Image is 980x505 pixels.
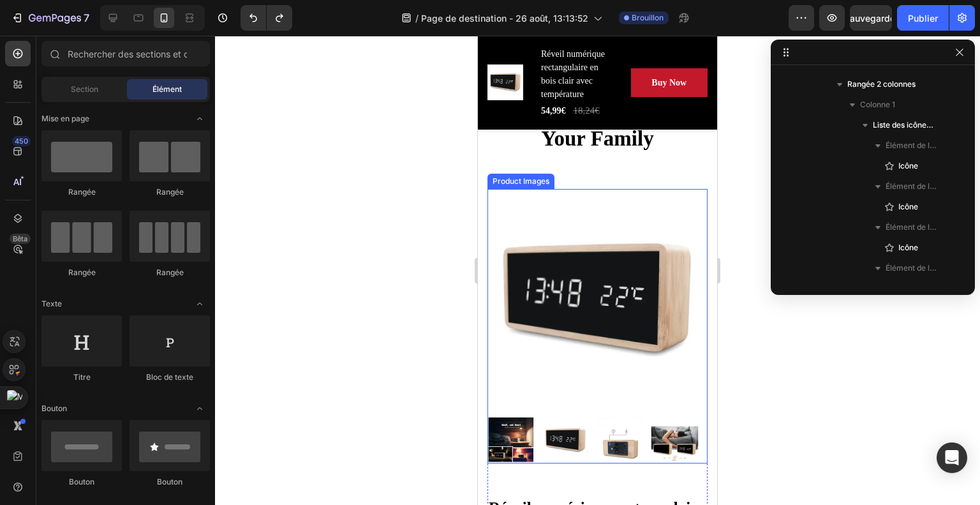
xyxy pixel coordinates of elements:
button: 7 [5,5,95,31]
span: Basculer pour ouvrir [189,294,210,314]
font: Colonne 1 [860,100,895,109]
font: Rangée 2 colonnes [847,79,916,89]
font: Bouton [157,477,182,486]
span: Basculer pour ouvrir [189,398,210,419]
font: Rangée [156,187,184,197]
iframe: Zone de conception [478,36,717,505]
font: Rangée [68,268,96,277]
font: Élément [152,84,182,94]
font: Bloc de texte [146,372,193,382]
button: Sauvegarder [850,5,892,31]
font: / [415,13,419,24]
span: Basculer pour ouvrir [189,109,210,129]
font: Icône [898,243,918,252]
font: Bouton [41,403,67,413]
font: Rangée [68,187,96,197]
font: Sauvegarder [844,13,898,24]
font: Publier [908,13,938,24]
font: 450 [15,137,28,146]
font: Liste des icônes Hoz [873,120,947,130]
input: Rechercher des sections et des éléments [41,41,210,66]
font: Icône [898,161,918,170]
font: Rangée [156,268,184,277]
font: Titre [73,372,91,382]
font: Texte [41,299,62,308]
div: Ouvrir Intercom Messenger [937,442,967,473]
font: Icône [898,202,918,211]
font: 7 [84,11,89,24]
font: Bêta [13,234,27,243]
button: Publier [897,5,949,31]
font: Bouton [69,477,94,486]
font: Brouillon [632,13,664,22]
font: Mise en page [41,114,89,123]
font: Page de destination - 26 août, 13:13:52 [421,13,588,24]
div: Annuler/Rétablir [241,5,292,31]
font: Section [71,84,98,94]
